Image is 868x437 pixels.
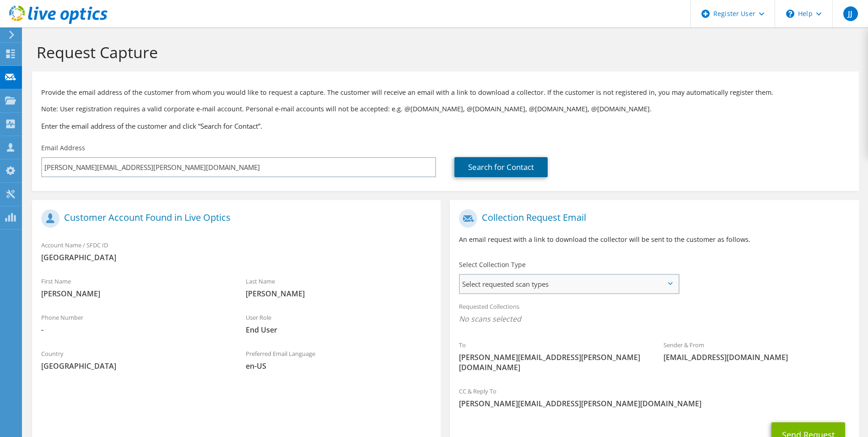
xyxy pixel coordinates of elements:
[454,157,548,177] a: Search for Contact
[32,308,237,339] div: Phone Number
[843,6,858,21] span: JJ
[237,308,441,339] div: User Role
[450,335,654,377] div: To
[41,121,850,131] h3: Enter the email address of the customer and click “Search for Contact”.
[450,382,858,413] div: CC & Reply To
[459,399,849,409] span: [PERSON_NAME][EMAIL_ADDRESS][PERSON_NAME][DOMAIN_NAME]
[786,10,794,18] svg: \n
[237,344,441,376] div: Preferred Email Language
[41,252,431,262] span: [GEOGRAPHIC_DATA]
[41,87,850,98] p: Provide the email address of the customer from whom you would like to request a capture. The cust...
[460,275,678,293] span: Select requested scan types
[41,104,850,114] p: Note: User registration requires a valid corporate e-mail account. Personal e-mail accounts will ...
[32,272,237,303] div: First Name
[41,289,227,299] span: [PERSON_NAME]
[459,260,526,269] label: Select Collection Type
[32,344,237,376] div: Country
[459,352,645,372] span: [PERSON_NAME][EMAIL_ADDRESS][PERSON_NAME][DOMAIN_NAME]
[37,43,850,62] h1: Request Capture
[459,235,849,245] p: An email request with a link to download the collector will be sent to the customer as follows.
[32,235,441,267] div: Account Name / SFDC ID
[654,335,859,367] div: Sender & From
[246,361,432,371] span: en-US
[41,143,85,153] label: Email Address
[41,361,227,371] span: [GEOGRAPHIC_DATA]
[459,314,849,324] span: No scans selected
[41,209,427,228] h1: Customer Account Found in Live Optics
[237,272,441,303] div: Last Name
[663,352,850,362] span: [EMAIL_ADDRESS][DOMAIN_NAME]
[246,325,432,335] span: End User
[459,209,845,228] h1: Collection Request Email
[450,297,858,331] div: Requested Collections
[246,289,432,299] span: [PERSON_NAME]
[41,325,227,335] span: -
